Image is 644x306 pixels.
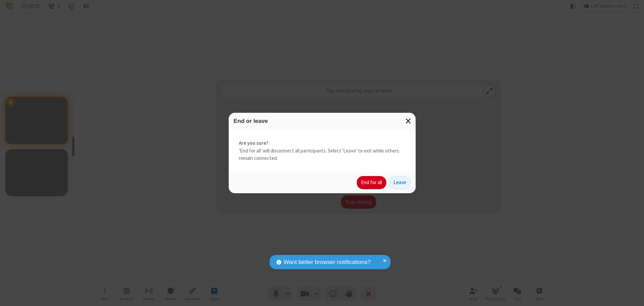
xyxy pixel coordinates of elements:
[234,118,411,124] h3: End or leave
[357,176,386,190] button: End for all
[239,139,406,147] strong: Are you sure?
[389,176,411,190] button: Leave
[229,129,416,172] div: 'End for all' will disconnect all participants. Select 'Leave' to exit while others remain connec...
[401,113,416,129] button: Close modal
[284,258,371,267] span: Want better browser notifications?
